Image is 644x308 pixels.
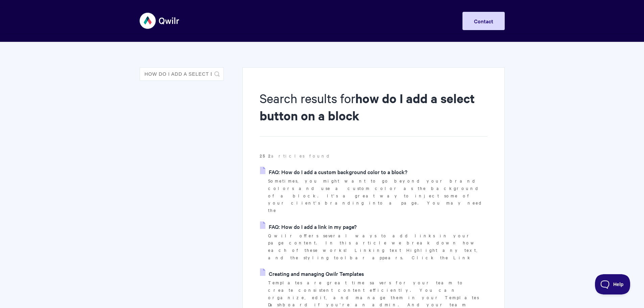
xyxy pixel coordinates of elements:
[462,12,505,30] a: Contact
[595,274,630,294] iframe: Toggle Customer Support
[260,167,407,177] a: FAQ: How do I add a custom background color to a block?
[268,232,487,261] p: Qwilr offers several ways to add links in your page content. In this article we break down how ea...
[260,221,357,232] a: FAQ: How do I add a link in my page?
[260,90,475,124] strong: how do I add a select button on a block
[260,268,364,279] a: Creating and managing Qwilr Templates
[260,152,487,160] p: articles found
[140,67,224,81] input: Search
[140,8,180,33] img: Qwilr Help Center
[260,152,271,159] strong: 252
[268,177,487,214] p: Sometimes, you might want to go beyond your brand colors and use a custom color as the background...
[260,90,487,137] h1: Search results for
